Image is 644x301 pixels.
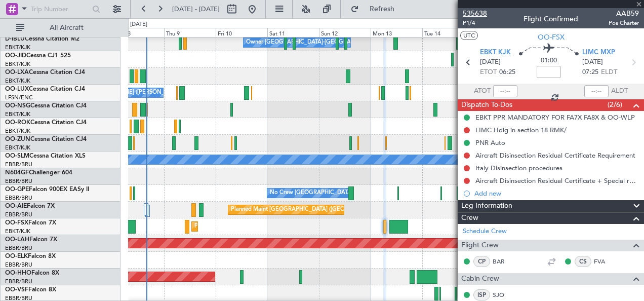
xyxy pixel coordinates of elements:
[5,287,28,293] span: OO-VSF
[475,126,567,134] div: LIMC Hdlg in section 18 RMK/
[267,28,319,37] div: Sat 11
[5,53,26,59] span: OO-JID
[5,237,57,243] a: OO-LAHFalcon 7X
[5,203,27,209] span: OO-AIE
[112,28,164,37] div: Wed 8
[475,176,639,185] div: Aircraft Disinsection Residual Certificate + Special request
[5,161,32,168] a: EBBR/BRU
[5,278,32,285] a: EBBR/BRU
[541,56,557,66] span: 01:00
[474,189,639,198] div: Add new
[480,57,501,67] span: [DATE]
[473,289,490,300] div: ISP
[5,211,32,218] a: EBBR/BRU
[524,14,578,24] div: Flight Confirmed
[594,257,617,266] a: FVA
[480,48,511,58] span: EBKT KJK
[5,153,86,159] a: OO-SLMCessna Citation XLS
[5,186,29,193] span: OO-GPE
[5,228,30,235] a: EBKT/KJK
[5,270,31,276] span: OO-HHO
[463,8,487,19] span: 535638
[5,287,56,293] a: OO-VSFFalcon 8X
[608,99,622,110] span: (2/6)
[463,227,507,237] a: Schedule Crew
[5,177,32,185] a: EBBR/BRU
[422,28,474,37] div: Tue 14
[5,220,28,226] span: OO-FSX
[164,28,216,37] div: Thu 9
[461,273,499,285] span: Cabin Crew
[361,6,404,13] span: Refresh
[194,219,312,234] div: Planned Maint Kortrijk-[GEOGRAPHIC_DATA]
[461,99,512,111] span: Dispatch To-Dos
[5,94,33,101] a: LFSN/ENC
[5,203,55,209] a: OO-AIEFalcon 7X
[474,86,491,96] span: ATOT
[5,186,89,193] a: OO-GPEFalcon 900EX EASy II
[31,2,89,17] input: Trip Number
[5,86,85,92] a: OO-LUXCessna Citation CJ4
[5,120,87,126] a: OO-ROKCessna Citation CJ4
[609,19,639,27] span: Pos Charter
[475,151,635,160] div: Aircraft Disinsection Residual Certificate Requirement
[371,28,422,37] div: Mon 13
[172,5,220,14] span: [DATE] - [DATE]
[475,138,505,147] div: PNR Auto
[582,48,615,58] span: LIMC MXP
[461,200,512,212] span: Leg Information
[582,67,598,78] span: 07:25
[475,164,562,172] div: Italy Disinsection procedures
[582,57,603,67] span: [DATE]
[475,113,635,122] div: EBKT PPR MANDATORY FOR FA7X FA8X & OO-WLP
[5,220,56,226] a: OO-FSXFalcon 7X
[609,8,639,19] span: AAB59
[5,136,30,142] span: OO-ZUN
[5,110,30,118] a: EBKT/KJK
[5,170,29,176] span: N604GF
[575,256,591,267] div: CS
[5,153,29,159] span: OO-SLM
[5,69,85,76] a: OO-LXACessna Citation CJ4
[480,67,497,78] span: ETOT
[5,136,87,142] a: OO-ZUNCessna Citation CJ4
[5,244,32,252] a: EBBR/BRU
[601,67,617,78] span: ELDT
[11,20,110,36] button: All Aircraft
[5,253,28,259] span: OO-ELK
[5,120,30,126] span: OO-ROK
[26,24,107,31] span: All Aircraft
[5,270,59,276] a: OO-HHOFalcon 8X
[5,36,25,42] span: D-IBLU
[611,86,628,96] span: ALDT
[5,103,87,109] a: OO-NSGCessna Citation CJ4
[5,53,71,59] a: OO-JIDCessna CJ1 525
[346,1,407,17] button: Refresh
[231,202,390,217] div: Planned Maint [GEOGRAPHIC_DATA] ([GEOGRAPHIC_DATA])
[5,86,29,92] span: OO-LUX
[499,67,515,78] span: 06:25
[130,20,147,29] div: [DATE]
[5,77,30,85] a: EBKT/KJK
[246,35,383,50] div: Owner [GEOGRAPHIC_DATA]-[GEOGRAPHIC_DATA]
[216,28,267,37] div: Fri 10
[5,194,32,202] a: EBBR/BRU
[461,212,478,224] span: Crew
[5,103,30,109] span: OO-NSG
[5,60,30,68] a: EBKT/KJK
[461,240,499,251] span: Flight Crew
[5,261,32,269] a: EBBR/BRU
[270,185,439,201] div: No Crew [GEOGRAPHIC_DATA] ([GEOGRAPHIC_DATA] National)
[493,290,515,299] a: SJO
[5,69,29,76] span: OO-LXA
[5,237,29,243] span: OO-LAH
[473,256,490,267] div: CP
[5,44,30,51] a: EBKT/KJK
[5,144,30,152] a: EBKT/KJK
[5,127,30,135] a: EBKT/KJK
[5,170,72,176] a: N604GFChallenger 604
[5,36,79,42] a: D-IBLUCessna Citation M2
[538,32,565,43] span: OO-FSX
[5,253,56,259] a: OO-ELKFalcon 8X
[319,28,371,37] div: Sun 12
